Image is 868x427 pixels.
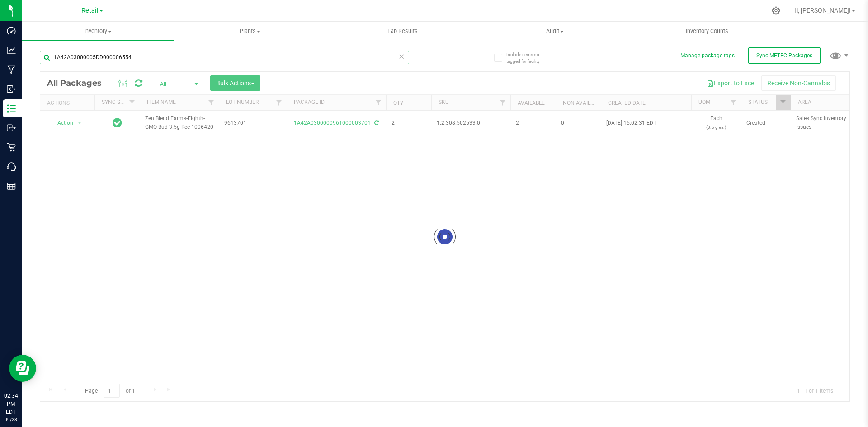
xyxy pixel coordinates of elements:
[631,22,783,41] a: Inventory Counts
[770,6,782,15] div: Manage settings
[398,51,405,62] span: Clear
[7,104,16,113] inline-svg: Inventory
[22,22,174,41] a: Inventory
[174,22,326,41] a: Plants
[40,51,409,64] input: Search Package ID, Item Name, SKU, Lot or Part Number...
[680,52,735,60] button: Manage package tags
[7,182,16,191] inline-svg: Reports
[375,27,430,35] span: Lab Results
[22,27,174,35] span: Inventory
[7,65,16,74] inline-svg: Manufacturing
[9,355,36,382] iframe: Resource center
[7,46,16,55] inline-svg: Analytics
[506,51,552,65] span: Include items not tagged for facility
[792,7,851,14] span: Hi, [PERSON_NAME]!
[4,416,18,423] p: 09/28
[479,22,631,41] a: Audit
[756,52,812,59] span: Sync METRC Packages
[175,27,326,35] span: Plants
[326,22,479,41] a: Lab Results
[7,26,16,35] inline-svg: Dashboard
[7,143,16,152] inline-svg: Retail
[81,7,99,14] span: Retail
[674,27,741,35] span: Inventory Counts
[7,84,16,94] inline-svg: Inbound
[7,123,16,132] inline-svg: Outbound
[479,27,631,35] span: Audit
[7,162,16,171] inline-svg: Call Center
[748,47,821,64] button: Sync METRC Packages
[4,392,18,416] p: 02:34 PM EDT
